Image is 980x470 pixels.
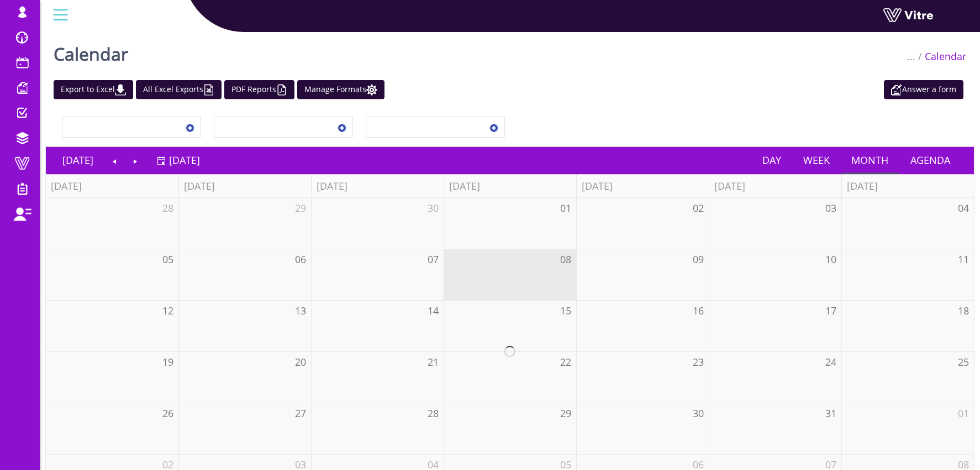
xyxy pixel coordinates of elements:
th: [DATE] [46,174,178,198]
img: cal_settings.png [366,84,377,95]
a: Manage Formats [297,80,384,99]
a: Day [751,147,792,173]
span: ... [907,50,915,63]
a: [DATE] [51,147,104,173]
a: Agenda [899,147,961,173]
th: [DATE] [709,174,841,198]
img: appointment_white2.png [891,84,902,95]
th: [DATE] [576,174,709,198]
img: cal_download.png [115,84,126,95]
a: All Excel Exports [136,80,222,99]
a: Next [125,147,146,173]
th: [DATE] [178,174,311,198]
img: cal_pdf.png [276,84,287,95]
th: [DATE] [444,174,576,198]
th: [DATE] [311,174,444,198]
span: select [484,117,504,137]
a: PDF Reports [224,80,294,99]
a: Month [841,147,900,173]
th: [DATE] [841,174,974,198]
span: select [332,117,352,137]
a: Previous [104,147,125,173]
a: Week [792,147,841,173]
li: Calendar [915,50,966,64]
span: select [180,117,200,137]
a: [DATE] [157,147,200,173]
span: [DATE] [169,153,200,167]
img: cal_excel.png [203,84,214,95]
h1: Calendar [54,28,128,74]
a: Answer a form [884,80,963,99]
a: Export to Excel [54,80,133,99]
